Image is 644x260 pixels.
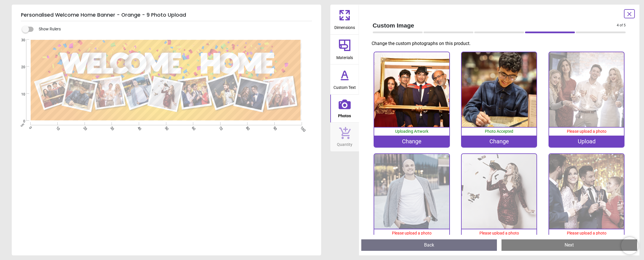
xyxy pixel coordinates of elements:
span: Please upload a photo [479,231,519,235]
span: 10 [14,92,25,97]
span: Please upload a photo [567,231,606,235]
span: 0 [28,126,32,129]
p: Change the custom photographs on this product. [372,40,631,47]
span: 0 [14,119,25,124]
span: 60 [190,126,194,129]
button: Back [361,239,497,251]
div: Show Rulers [26,26,321,33]
span: 10 [55,126,58,129]
div: Change [374,136,449,147]
span: 20 [14,65,25,70]
span: 80 [245,126,248,129]
button: Quantity [330,123,359,151]
span: Dimensions [334,22,355,31]
button: Custom Text [330,64,359,94]
span: Custom Text [333,82,356,91]
span: Uploading Artwork [395,129,428,134]
button: Photos [330,95,359,123]
span: 50 [163,126,167,129]
button: Next [501,239,637,251]
span: 90 [272,126,276,129]
div: Upload [549,136,624,147]
span: Please upload a photo [392,231,432,235]
h5: Personalised Welcome Home Banner - Orange - 9 Photo Upload [21,9,312,21]
span: 20 [82,126,86,129]
span: Photo Accepted [485,129,513,134]
button: Dimensions [330,5,359,34]
span: Please upload a photo [567,129,606,134]
span: Quantity [337,139,352,148]
span: 70 [218,126,221,129]
span: Photos [338,110,351,119]
span: Custom Image [373,21,617,30]
span: Materials [336,52,353,61]
span: 30 [14,38,25,43]
span: 100 [299,126,303,129]
span: cm [19,122,25,128]
span: 30 [109,126,113,129]
span: 40 [136,126,140,129]
iframe: Brevo live chat [621,237,638,254]
button: Materials [330,35,359,64]
div: Change [462,136,536,147]
span: 4 of 5 [617,23,626,28]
